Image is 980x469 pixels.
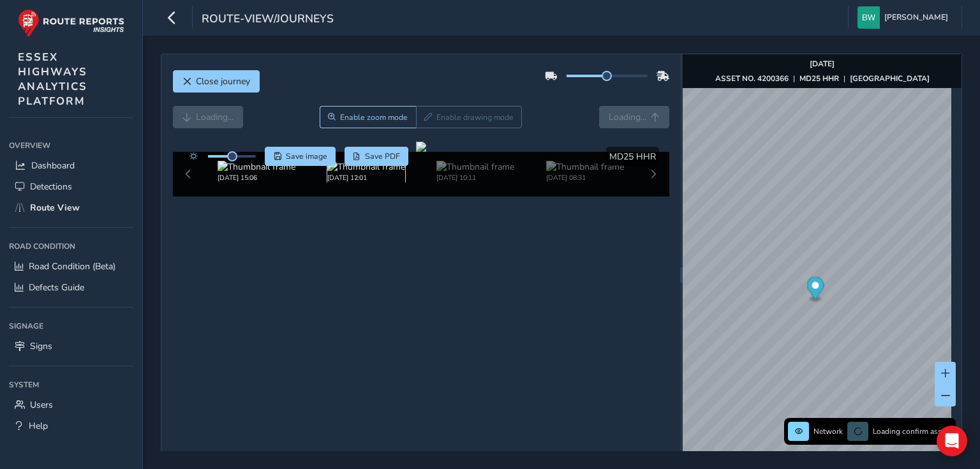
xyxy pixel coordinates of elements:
a: Road Condition (Beta) [9,256,133,277]
div: Overview [9,136,133,155]
span: Close journey [196,75,250,87]
span: ESSEX HIGHWAYS ANALYTICS PLATFORM [18,50,87,108]
div: Map marker [807,277,824,303]
button: [PERSON_NAME] [857,6,953,29]
span: Users [30,399,53,411]
a: Help [9,415,133,436]
button: Save [265,147,336,166]
span: Dashboard [31,160,75,172]
div: [DATE] 12:01 [327,173,405,182]
span: Defects Guide [29,281,84,294]
button: Close journey [173,70,260,93]
img: Thumbnail frame [546,161,624,173]
img: diamond-layout [857,6,880,29]
span: [PERSON_NAME] [884,6,948,29]
img: Thumbnail frame [436,161,514,173]
a: Route View [9,197,133,218]
button: Zoom [320,106,416,128]
span: Save PDF [365,151,400,161]
img: rr logo [18,9,124,38]
span: Network [813,426,843,436]
img: Thumbnail frame [327,161,405,173]
div: [DATE] 15:06 [218,173,295,182]
a: Defects Guide [9,277,133,298]
img: Thumbnail frame [218,161,295,173]
span: Signs [30,340,52,352]
a: Users [9,394,133,415]
span: Road Condition (Beta) [29,260,115,272]
strong: MD25 HHR [799,73,839,84]
span: route-view/journeys [202,11,334,29]
strong: [DATE] [810,59,835,69]
span: Help [29,420,48,432]
a: Detections [9,176,133,197]
div: [DATE] 08:31 [546,173,624,182]
div: Open Intercom Messenger [937,426,967,456]
span: Enable zoom mode [340,112,408,123]
div: | | [715,73,930,84]
div: System [9,375,133,394]
strong: ASSET NO. 4200366 [715,73,789,84]
span: Detections [30,181,72,193]
span: Loading confirm assets [873,426,952,436]
a: Signs [9,336,133,357]
span: Save image [286,151,327,161]
strong: [GEOGRAPHIC_DATA] [850,73,930,84]
div: Road Condition [9,237,133,256]
a: Dashboard [9,155,133,176]
div: Signage [9,316,133,336]
span: MD25 HHR [609,151,656,163]
button: PDF [345,147,409,166]
div: [DATE] 10:11 [436,173,514,182]
span: Route View [30,202,80,214]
